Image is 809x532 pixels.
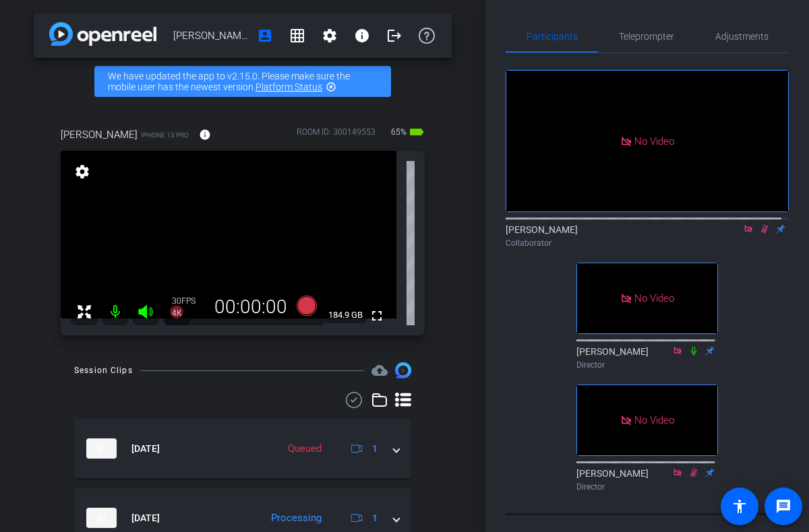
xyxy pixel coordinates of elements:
img: Session clips [395,362,411,378]
div: [PERSON_NAME] [506,223,789,249]
span: [DATE] [131,511,160,525]
span: FPS [181,296,196,306]
span: No Video [634,413,674,426]
mat-icon: battery_std [409,124,425,140]
mat-icon: message [775,498,791,514]
mat-icon: accessibility [731,498,748,514]
span: [DATE] [131,442,160,456]
div: We have updated the app to v2.15.0. Please make sure the mobile user has the newest version. [94,66,391,97]
div: Collaborator [506,237,789,249]
img: thumb-nail [86,508,117,528]
span: Adjustments [715,32,769,41]
mat-icon: settings [322,28,338,44]
div: Session Clips [74,364,133,377]
span: [PERSON_NAME] [61,127,138,142]
mat-icon: logout [386,28,402,44]
span: iPhone 13 Pro [141,130,189,140]
img: thumb-nail [86,438,117,459]
div: ROOM ID: 300149553 [297,126,376,145]
div: Director [576,359,718,371]
span: Teleprompter [619,32,674,41]
div: [PERSON_NAME] [576,467,718,493]
span: No Video [634,292,674,304]
mat-icon: info [199,129,211,141]
span: [PERSON_NAME] [173,22,249,49]
div: 30 [172,296,206,306]
mat-icon: fullscreen [369,308,385,324]
span: Participants [527,32,578,41]
div: Queued [281,441,328,457]
mat-icon: highlight_off [326,81,336,92]
span: No Video [634,135,674,147]
span: 1 [372,511,378,525]
div: 00:00:00 [206,296,296,319]
mat-icon: account_box [257,28,273,44]
img: app-logo [49,22,156,46]
span: 184.9 GB [324,307,367,323]
mat-icon: settings [73,164,92,180]
div: [PERSON_NAME] [576,345,718,371]
div: 4K [172,308,206,319]
span: 1 [372,442,378,456]
a: Platform Status [256,81,322,92]
span: 65% [389,121,409,143]
mat-icon: cloud_upload [371,362,388,378]
div: Director [576,481,718,493]
mat-expansion-panel-header: thumb-nail[DATE]Queued1 [74,419,411,478]
div: Processing [264,510,328,526]
span: Destinations for your clips [371,362,388,378]
mat-icon: grid_on [289,28,305,44]
mat-icon: info [354,28,370,44]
